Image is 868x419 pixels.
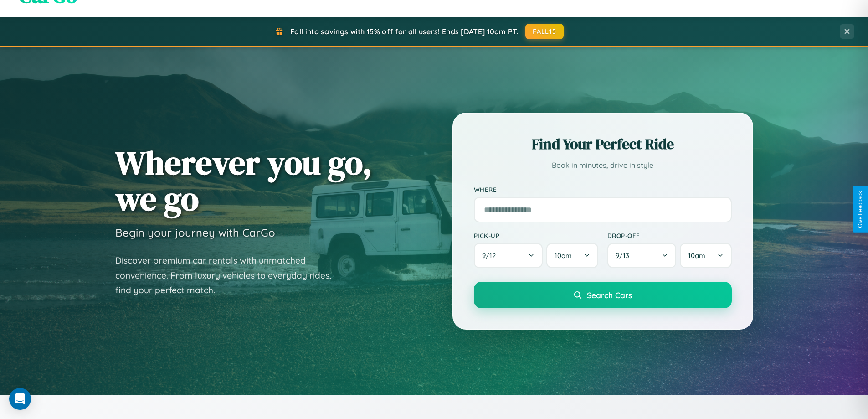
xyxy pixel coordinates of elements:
div: Give Feedback [857,191,863,228]
label: Pick-up [474,232,598,239]
button: Search Cars [474,282,732,308]
button: FALL15 [525,24,564,39]
h3: Begin your journey with CarGo [115,226,275,239]
button: 9/13 [607,243,677,268]
span: 10am [555,251,572,260]
button: 10am [680,243,731,268]
span: Search Cars [587,290,632,300]
p: Book in minutes, drive in style [474,159,732,172]
div: Open Intercom Messenger [9,388,31,410]
label: Where [474,186,732,193]
h1: Wherever you go, we go [115,145,372,217]
span: Fall into savings with 15% off for all users! Ends [DATE] 10am PT. [290,27,519,36]
p: Discover premium car rentals with unmatched convenience. From luxury vehicles to everyday rides, ... [115,253,343,298]
button: 9/12 [474,243,543,268]
button: 10am [546,243,598,268]
span: 9 / 12 [482,251,500,260]
span: 9 / 13 [616,251,634,260]
span: 10am [688,251,705,260]
label: Drop-off [607,232,732,239]
h2: Find Your Perfect Ride [474,134,732,154]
